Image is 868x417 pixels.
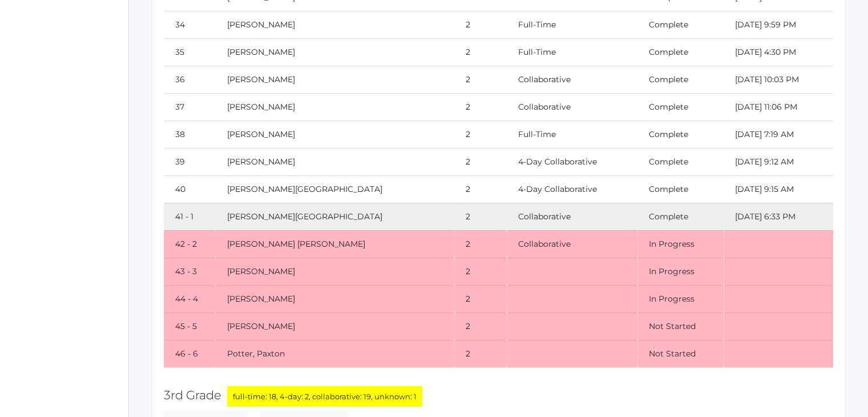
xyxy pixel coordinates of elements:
[649,74,688,85] a: Complete
[724,175,834,203] td: [DATE] 9:15 AM
[454,38,507,66] td: 2
[724,148,834,175] td: [DATE] 9:12 AM
[724,38,834,66] td: [DATE] 4:30 PM
[164,340,216,367] td: 46 - 6
[164,203,216,230] td: 41 - 1
[164,38,216,66] td: 35
[164,388,833,403] h2: 3rd Grade
[507,230,637,258] td: Collaborative
[507,203,637,230] td: Collaborative
[216,258,454,285] td: [PERSON_NAME]
[454,93,507,121] td: 2
[507,93,637,121] td: Collaborative
[227,47,295,57] a: [PERSON_NAME]
[227,74,295,85] a: [PERSON_NAME]
[507,11,637,38] td: Full-Time
[164,66,216,93] td: 36
[454,11,507,38] td: 2
[649,321,696,331] a: Not Started
[649,102,688,112] a: Complete
[164,175,216,203] td: 40
[454,175,507,203] td: 2
[507,148,637,175] td: 4-Day Collaborative
[164,11,216,38] td: 34
[164,230,216,258] td: 42 - 2
[507,38,637,66] td: Full-Time
[454,203,507,230] td: 2
[649,157,688,167] a: Complete
[724,66,834,93] td: [DATE] 10:03 PM
[649,47,688,57] a: Complete
[227,102,295,112] a: [PERSON_NAME]
[227,129,295,139] a: [PERSON_NAME]
[507,121,637,148] td: Full-Time
[454,258,507,285] td: 2
[724,203,834,230] td: [DATE] 6:33 PM
[454,121,507,148] td: 2
[724,121,834,148] td: [DATE] 7:19 AM
[454,66,507,93] td: 2
[507,66,637,93] td: Collaborative
[649,184,688,194] a: Complete
[454,230,507,258] td: 2
[164,285,216,312] td: 44 - 4
[164,93,216,121] td: 37
[649,211,688,222] a: Complete
[227,19,295,30] a: [PERSON_NAME]
[649,129,688,139] a: Complete
[216,312,454,340] td: [PERSON_NAME]
[454,148,507,175] td: 2
[164,148,216,175] td: 39
[227,184,382,194] a: [PERSON_NAME][GEOGRAPHIC_DATA]
[724,93,834,121] td: [DATE] 11:06 PM
[649,19,688,30] a: Complete
[649,294,695,304] a: In Progress
[724,11,834,38] td: [DATE] 9:59 PM
[649,266,695,276] a: In Progress
[649,348,696,359] a: Not Started
[649,239,695,249] a: In Progress
[164,121,216,148] td: 38
[164,258,216,285] td: 43 - 3
[227,157,295,167] a: [PERSON_NAME]
[216,203,454,230] td: [PERSON_NAME][GEOGRAPHIC_DATA]
[216,340,454,367] td: Potter, Paxton
[454,340,507,367] td: 2
[216,230,454,258] td: [PERSON_NAME] [PERSON_NAME]
[216,285,454,312] td: [PERSON_NAME]
[227,386,422,407] span: full-time: 18, 4-day: 2, collaborative: 19, unknown: 1
[164,312,216,340] td: 45 - 5
[454,312,507,340] td: 2
[507,175,637,203] td: 4-Day Collaborative
[454,285,507,312] td: 2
